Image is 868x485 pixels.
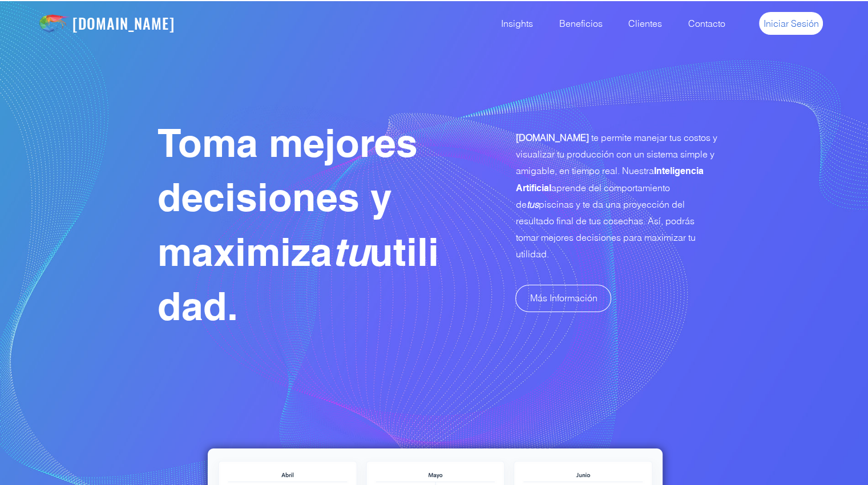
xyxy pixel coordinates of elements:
[483,1,734,46] nav: Site
[515,285,611,312] a: Más Información
[764,17,819,30] span: Iniciar Sesión
[554,1,608,46] p: Beneficios
[542,1,611,46] a: Beneficios
[671,1,734,46] a: Contacto
[683,1,731,46] p: Contacto
[515,132,717,260] span: te permite manejar tus costos y visualizar tu producción con un sistema simple y amigable, en tie...
[759,12,823,35] a: Iniciar Sesión
[526,199,538,210] span: tus
[332,229,369,275] span: tu
[158,120,439,329] span: Toma mejores decisiones y maximiza utilidad.
[72,12,175,34] a: [DOMAIN_NAME]
[515,132,588,143] span: [DOMAIN_NAME]
[483,1,542,46] a: Insights
[515,165,703,193] span: Inteligencia Artificial
[611,1,671,46] a: Clientes
[623,1,668,46] p: Clientes
[530,292,597,304] span: Más Información
[495,1,539,46] p: Insights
